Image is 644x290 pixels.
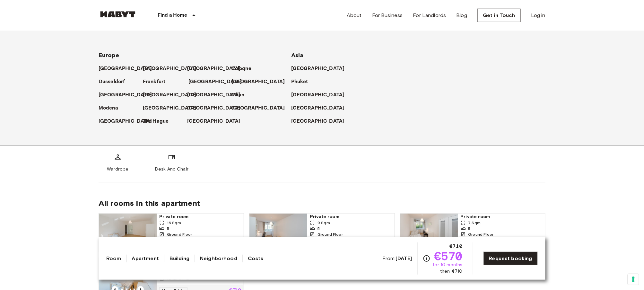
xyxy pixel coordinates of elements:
[158,12,187,19] p: Find a Home
[99,65,152,73] p: [GEOGRAPHIC_DATA]
[99,118,152,125] p: [GEOGRAPHIC_DATA]
[468,232,494,237] span: Ground Floor
[143,78,165,86] p: Frankfurt
[106,255,121,262] a: Room
[231,65,258,73] a: Cologne
[291,91,351,99] a: [GEOGRAPHIC_DATA]
[291,65,351,73] a: [GEOGRAPHIC_DATA]
[143,118,169,125] p: The Hague
[167,232,192,237] span: Ground Floor
[400,213,545,252] a: Marketing picture of unit DE-02-067-02MPrevious imagePrevious imagePrivate room7 Sqm5Ground Floor...
[291,91,345,99] p: [GEOGRAPHIC_DATA]
[170,255,189,262] a: Building
[200,255,237,262] a: Neighborhood
[188,78,242,86] p: [GEOGRAPHIC_DATA]
[347,12,362,19] a: About
[155,166,188,172] span: Desk And Chair
[187,118,247,125] a: [GEOGRAPHIC_DATA]
[318,232,343,237] span: Ground Floor
[310,214,392,220] span: Private room
[231,78,292,86] a: [GEOGRAPHIC_DATA]
[457,12,467,19] a: Blog
[159,214,241,220] span: Private room
[132,255,159,262] a: Apartment
[187,65,247,73] a: [GEOGRAPHIC_DATA]
[99,65,159,73] a: [GEOGRAPHIC_DATA]
[468,226,471,232] span: 5
[291,65,345,73] p: [GEOGRAPHIC_DATA]
[99,213,244,252] a: Marketing picture of unit DE-02-067-05MPrevious imagePrevious imagePrivate room16 Sqm5Ground Floo...
[291,118,345,125] p: [GEOGRAPHIC_DATA]
[291,118,351,125] a: [GEOGRAPHIC_DATA]
[531,12,545,19] a: Log in
[231,91,245,99] p: Milan
[249,214,307,252] img: Marketing picture of unit DE-02-067-03M
[433,262,463,268] span: for 10 months
[99,104,118,112] p: Modena
[107,166,128,172] span: Wardrope
[99,78,125,86] p: Dusseldorf
[231,91,251,99] a: Milan
[143,104,203,112] a: [GEOGRAPHIC_DATA]
[99,78,132,86] a: Dusseldorf
[291,104,345,112] p: [GEOGRAPHIC_DATA]
[187,104,247,112] a: [GEOGRAPHIC_DATA]
[187,91,241,99] p: [GEOGRAPHIC_DATA]
[167,226,169,232] span: 5
[143,91,196,99] p: [GEOGRAPHIC_DATA]
[187,104,241,112] p: [GEOGRAPHIC_DATA]
[628,274,639,285] button: Your consent preferences for tracking technologies
[99,118,159,125] a: [GEOGRAPHIC_DATA]
[143,118,175,125] a: The Hague
[291,104,351,112] a: [GEOGRAPHIC_DATA]
[99,91,159,99] a: [GEOGRAPHIC_DATA]
[187,91,247,99] a: [GEOGRAPHIC_DATA]
[400,214,458,252] img: Marketing picture of unit DE-02-067-02M
[231,104,292,112] a: [GEOGRAPHIC_DATA]
[477,9,521,22] a: Get in Touch
[248,255,264,262] a: Costs
[440,268,462,275] span: then €710
[468,220,481,226] span: 7 Sqm
[318,220,330,226] span: 9 Sqm
[99,11,137,18] img: Habyt
[188,78,248,86] a: [GEOGRAPHIC_DATA]
[372,12,403,19] a: For Business
[291,78,315,86] a: Phuket
[187,65,241,73] p: [GEOGRAPHIC_DATA]
[231,104,285,112] p: [GEOGRAPHIC_DATA]
[413,12,446,19] a: For Landlords
[99,104,125,112] a: Modena
[99,52,119,59] span: Europe
[291,52,304,59] span: Asia
[434,250,463,262] span: €570
[396,255,412,261] b: [DATE]
[143,78,172,86] a: Frankfurt
[318,226,320,232] span: 5
[423,255,431,262] svg: Check cost overview for full price breakdown. Please note that discounts apply to new joiners onl...
[231,65,251,73] p: Cologne
[187,118,241,125] p: [GEOGRAPHIC_DATA]
[449,242,463,250] span: €710
[167,220,181,226] span: 16 Sqm
[143,91,203,99] a: [GEOGRAPHIC_DATA]
[143,65,203,73] a: [GEOGRAPHIC_DATA]
[382,255,412,262] span: From:
[143,104,196,112] p: [GEOGRAPHIC_DATA]
[99,91,152,99] p: [GEOGRAPHIC_DATA]
[231,78,285,86] p: [GEOGRAPHIC_DATA]
[143,65,196,73] p: [GEOGRAPHIC_DATA]
[483,252,538,265] a: Request booking
[249,213,395,252] a: Marketing picture of unit DE-02-067-03MPrevious imagePrevious imagePrivate room9 Sqm5Ground Floor...
[461,214,543,220] span: Private room
[291,78,308,86] p: Phuket
[99,198,545,208] span: All rooms in this apartment
[99,214,157,252] img: Marketing picture of unit DE-02-067-05M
